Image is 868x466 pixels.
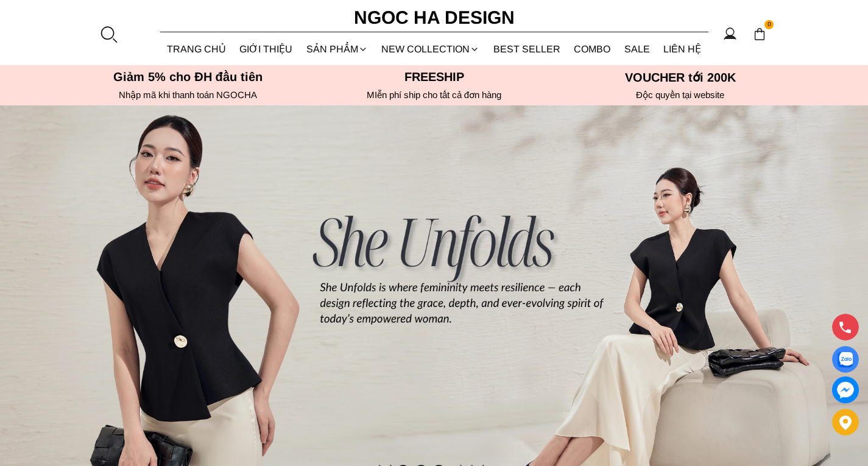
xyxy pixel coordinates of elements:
h5: VOUCHER tới 200K [561,70,800,85]
font: Nhập mã khi thanh toán NGOCHA [119,90,257,100]
font: Freeship [404,70,464,83]
a: messenger [832,376,859,403]
a: BEST SELLER [487,33,568,65]
span: 0 [764,20,774,30]
h6: Độc quyền tại website [561,90,800,101]
a: TRANG CHỦ [160,33,233,65]
div: SẢN PHẨM [300,33,375,65]
img: Display image [838,352,853,367]
a: Combo [567,33,618,65]
a: NEW COLLECTION [375,33,487,65]
a: Ngoc Ha Design [343,3,526,32]
a: SALE [618,33,657,65]
font: Giảm 5% cho ĐH đầu tiên [113,70,263,83]
a: LIÊN HỆ [657,33,708,65]
h6: MIễn phí ship cho tất cả đơn hàng [315,90,554,101]
a: Display image [832,346,859,373]
a: GIỚI THIỆU [233,33,300,65]
img: img-CART-ICON-ksit0nf1 [753,27,766,41]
